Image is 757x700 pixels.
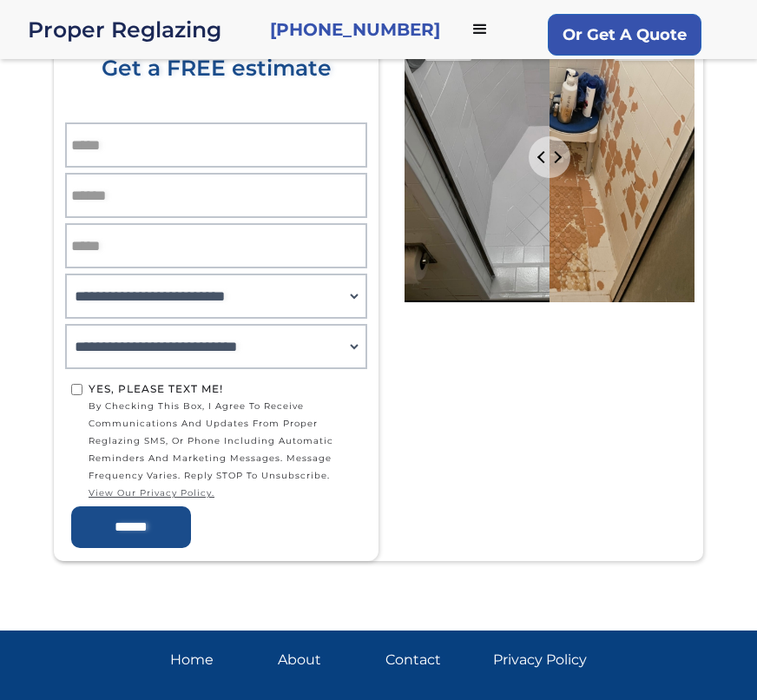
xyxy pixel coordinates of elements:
a: home [28,17,256,42]
a: [PHONE_NUMBER] [270,17,440,42]
input: Yes, Please text me!by checking this box, I agree to receive communications and updates from Prop... [71,384,82,395]
a: Privacy Policy [493,648,587,672]
form: Home page form [63,56,370,548]
div: menu [454,3,506,56]
span: by checking this box, I agree to receive communications and updates from Proper Reglazing SMS, or... [89,398,361,502]
div: Get a FREE estimate [71,56,361,129]
a: Home [170,648,264,672]
div: Proper Reglazing [28,17,256,42]
a: view our privacy policy. [89,485,361,502]
div: Yes, Please text me! [89,380,361,398]
a: About [278,648,372,672]
a: Or Get A Quote [548,14,701,56]
a: Contact [385,648,479,672]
